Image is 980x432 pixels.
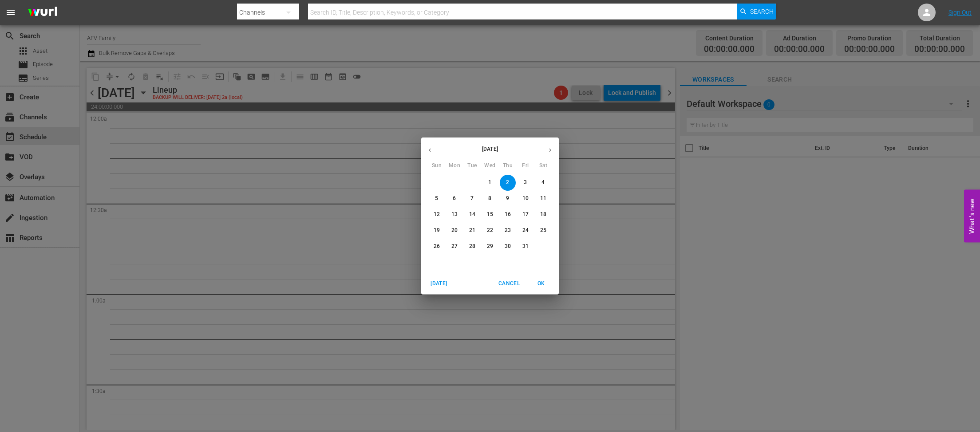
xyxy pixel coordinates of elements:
[750,4,774,20] span: Search
[948,9,972,16] a: Sign Out
[451,243,458,250] p: 27
[518,175,533,191] button: 3
[429,207,445,223] button: 12
[500,161,516,170] span: Thu
[518,239,533,255] button: 31
[425,276,453,291] button: [DATE]
[429,223,445,239] button: 19
[535,207,551,223] button: 18
[429,161,445,170] span: Sun
[435,195,438,202] p: 5
[482,161,498,170] span: Wed
[488,195,491,202] p: 8
[535,175,551,191] button: 4
[535,161,551,170] span: Sat
[464,161,480,170] span: Tue
[500,223,516,239] button: 23
[453,195,456,202] p: 6
[506,195,509,202] p: 9
[447,207,462,223] button: 13
[964,190,980,243] button: Open Feedback Widget
[451,227,458,234] p: 20
[469,243,475,250] p: 28
[447,223,462,239] button: 20
[522,243,529,250] p: 31
[439,145,541,153] p: [DATE]
[434,243,440,250] p: 26
[522,227,529,234] p: 24
[540,211,546,218] p: 18
[505,227,511,234] p: 23
[506,179,509,186] p: 2
[487,227,493,234] p: 22
[487,243,493,250] p: 29
[540,227,546,234] p: 25
[482,223,498,239] button: 22
[21,2,64,23] img: ans4CAIJ8jUAAAAAAAAAAAAAAAAAAAAAAAAgQb4GAAAAAAAAAAAAAAAAAAAAAAAAJMjXAAAAAAAAAAAAAAAAAAAAAAAAgAT5G...
[464,223,480,239] button: 21
[522,195,529,202] p: 10
[482,191,498,207] button: 8
[530,279,552,288] span: OK
[541,179,545,186] p: 4
[434,211,440,218] p: 12
[518,207,533,223] button: 17
[518,161,533,170] span: Fri
[535,191,551,207] button: 11
[488,179,491,186] p: 1
[518,191,533,207] button: 10
[5,7,16,18] span: menu
[505,243,511,250] p: 30
[500,191,516,207] button: 9
[527,276,555,291] button: OK
[428,279,450,288] span: [DATE]
[429,191,445,207] button: 5
[429,239,445,255] button: 26
[518,223,533,239] button: 24
[495,276,523,291] button: Cancel
[487,211,493,218] p: 15
[500,207,516,223] button: 16
[470,195,474,202] p: 7
[522,211,529,218] p: 17
[451,211,458,218] p: 13
[540,195,546,202] p: 11
[524,179,527,186] p: 3
[447,191,462,207] button: 6
[447,161,462,170] span: Mon
[469,211,475,218] p: 14
[447,239,462,255] button: 27
[464,191,480,207] button: 7
[469,227,475,234] p: 21
[498,279,520,288] span: Cancel
[464,207,480,223] button: 14
[505,211,511,218] p: 16
[482,175,498,191] button: 1
[482,207,498,223] button: 15
[482,239,498,255] button: 29
[535,223,551,239] button: 25
[464,239,480,255] button: 28
[434,227,440,234] p: 19
[500,239,516,255] button: 30
[500,175,516,191] button: 2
